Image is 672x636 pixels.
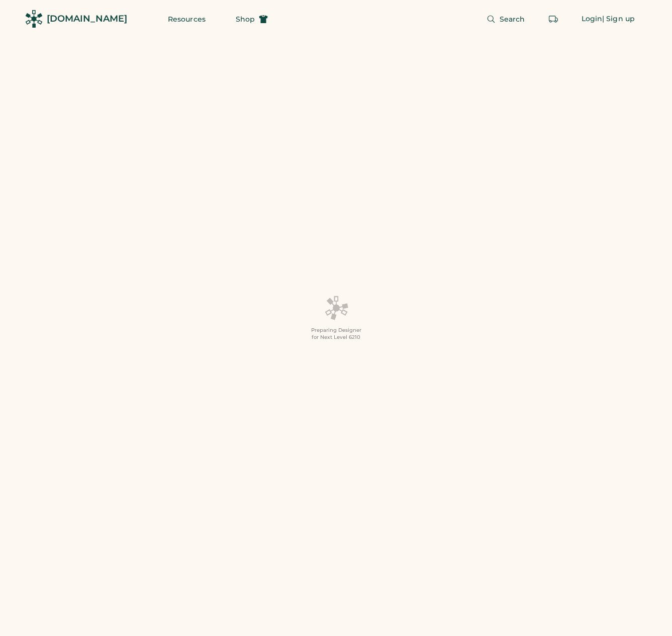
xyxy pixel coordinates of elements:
[500,16,525,23] span: Search
[25,10,43,28] img: Rendered Logo - Screens
[474,9,537,29] button: Search
[236,16,255,23] span: Shop
[543,9,563,29] button: Retrieve an order
[602,14,635,24] div: | Sign up
[324,295,348,320] img: Platens-Black-Loader-Spin-rich%20black.webp
[47,13,127,25] div: [DOMAIN_NAME]
[582,14,603,24] div: Login
[224,9,280,29] button: Shop
[156,9,218,29] button: Resources
[311,327,361,341] div: Preparing Designer for Next Level 6210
